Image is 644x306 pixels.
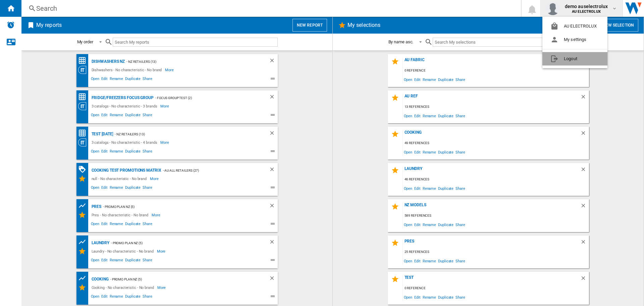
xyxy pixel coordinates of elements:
[542,52,607,65] button: Logout
[542,19,607,33] button: AU ELECTROLUX
[542,33,607,46] button: My settings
